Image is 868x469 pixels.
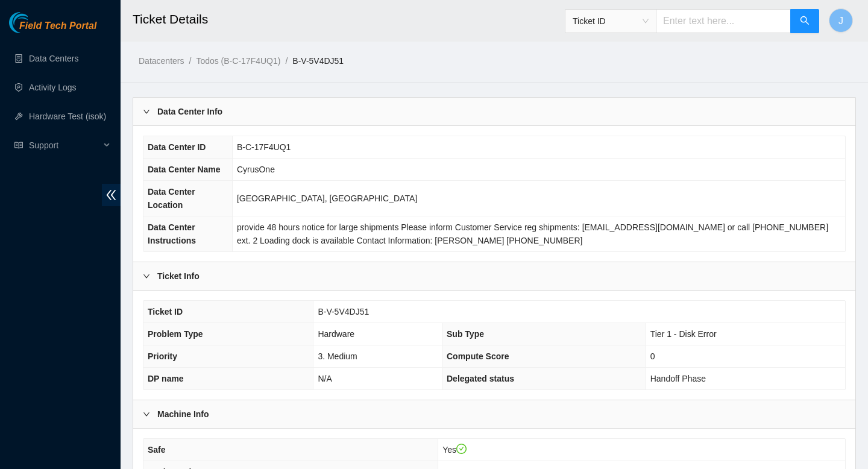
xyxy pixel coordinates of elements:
[148,187,195,210] span: Data Center Location
[456,444,467,455] span: check-circle
[650,351,655,361] span: 0
[157,408,209,421] b: Machine Info
[447,374,514,383] span: Delegated status
[9,22,96,37] a: Akamai TechnologiesField Tech Portal
[650,329,717,339] span: Tier 1 - Disk Error
[237,165,275,174] span: CyrusOne
[237,222,828,245] span: provide 48 hours notice for large shipments Please inform Customer Service reg shipments: [EMAIL_...
[157,105,222,118] b: Data Center Info
[133,98,855,125] div: Data Center Info
[29,54,78,63] a: Data Centers
[148,307,183,316] span: Ticket ID
[318,351,357,361] span: 3. Medium
[29,133,100,157] span: Support
[447,351,509,361] span: Compute Score
[148,329,203,339] span: Problem Type
[133,400,855,428] div: Machine Info
[650,374,706,383] span: Handoff Phase
[318,307,369,316] span: B-V-5V4DJ51
[237,142,291,152] span: B-C-17F4UQ1
[139,56,184,66] a: Datacenters
[442,445,467,455] span: Yes
[148,445,166,455] span: Safe
[9,12,61,33] img: Akamai Technologies
[143,411,150,418] span: right
[102,184,121,206] span: double-left
[800,16,810,27] span: search
[318,374,332,383] span: N/A
[148,165,221,174] span: Data Center Name
[196,56,280,66] a: Todos (B-C-17F4UQ1)
[29,83,77,92] a: Activity Logs
[237,194,417,203] span: [GEOGRAPHIC_DATA], [GEOGRAPHIC_DATA]
[19,20,96,32] span: Field Tech Portal
[285,56,288,66] span: /
[189,56,191,66] span: /
[148,222,196,245] span: Data Center Instructions
[790,9,819,33] button: search
[573,12,649,30] span: Ticket ID
[148,142,206,152] span: Data Center ID
[133,262,855,290] div: Ticket Info
[829,8,853,33] button: J
[148,351,177,361] span: Priority
[148,374,184,383] span: DP name
[143,108,150,115] span: right
[29,112,106,121] a: Hardware Test (isok)
[14,141,23,150] span: read
[292,56,344,66] a: B-V-5V4DJ51
[447,329,484,339] span: Sub Type
[157,269,200,283] b: Ticket Info
[318,329,354,339] span: Hardware
[838,13,843,28] span: J
[656,9,791,33] input: Enter text here...
[143,272,150,280] span: right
